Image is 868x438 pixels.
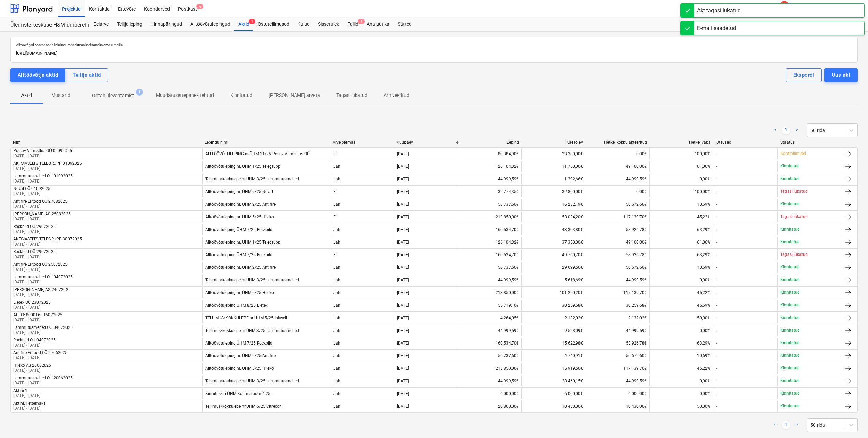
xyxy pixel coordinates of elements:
[13,406,45,411] p: [DATE] - [DATE]
[13,355,68,361] p: [DATE] - [DATE]
[521,224,585,235] div: 43 303,80€
[780,176,800,182] p: Kinnitatud
[716,164,717,169] div: -
[205,379,299,383] div: Tellimus/kokkulepe nr.ÜHM 3/25 Lammutusmehed
[13,330,73,336] p: [DATE] - [DATE]
[13,312,62,317] div: AUTO: 800016 - 15072025
[695,189,710,194] span: 100,00%
[330,287,394,298] div: Jah
[13,305,51,310] p: [DATE] - [DATE]
[716,379,717,383] div: -
[458,262,521,273] div: 56 737,60€
[397,328,409,333] div: [DATE]
[716,303,717,308] div: -
[146,17,186,31] a: Hinnapäringud
[13,166,82,172] p: [DATE] - [DATE]
[205,202,276,207] div: Alltöövõtuleping nr. ÜHM 2/25 Antifire
[330,224,394,235] div: Jah
[586,174,649,185] div: 44 999,59€
[13,376,73,380] div: Lammutusmehed OÜ 20062025
[13,178,73,184] p: [DATE] - [DATE]
[253,17,293,31] div: Ostutellimused
[13,338,56,342] div: Rockbild OÜ 04072025
[330,388,394,399] div: Jah
[330,376,394,386] div: Jah
[330,174,394,185] div: Jah
[780,365,800,371] p: Kinnitatud
[92,92,134,99] p: Ootab ülevaatamist
[330,211,394,222] div: Ei
[521,262,585,273] div: 29 699,50€
[521,211,585,222] div: 53 034,20€
[521,249,585,260] div: 49 760,70€
[697,316,710,320] span: 50,00%
[458,161,521,172] div: 126 104,32€
[65,68,108,82] button: Tellija aktid
[249,19,255,24] span: 1
[13,199,68,204] div: Antifire Eritööd OÜ 27082025
[716,189,717,194] div: -
[697,341,710,346] span: 63,29%
[330,161,394,172] div: Jah
[458,249,521,260] div: 160 534,70€
[716,227,717,232] div: -
[521,186,585,197] div: 32 800,00€
[330,300,394,311] div: Jah
[586,376,649,386] div: 44 999,59€
[13,317,62,323] p: [DATE] - [DATE]
[521,388,585,399] div: 6 000,00€
[293,17,314,31] a: Kulud
[458,338,521,349] div: 160 534,70€
[330,262,394,273] div: Jah
[234,17,253,31] div: Aktid
[521,363,585,374] div: 15 919,50€
[13,342,56,348] p: [DATE] - [DATE]
[458,350,521,361] div: 56 737,60€
[586,262,649,273] div: 50 672,60€
[397,252,409,257] div: [DATE]
[586,237,649,248] div: 49 100,00€
[458,363,521,374] div: 213 850,00€
[697,240,710,245] span: 61,06%
[13,161,82,166] div: AKTSIASELTS TELEGRUPP 01092025
[397,151,409,156] div: [DATE]
[458,287,521,298] div: 213 850,00€
[330,363,394,374] div: Jah
[697,252,710,257] span: 63,29%
[18,71,58,79] div: Alltöövõtja aktid
[205,341,273,346] div: Alltöövütuleping ÜHM 7/25 Rockbild
[16,50,852,57] p: [URL][DOMAIN_NAME]
[700,391,710,396] span: 0,00%
[205,265,276,270] div: Alltöövõtuleping nr. ÜHM 2/25 Antifire
[716,202,717,207] div: -
[521,161,585,172] div: 11 750,00€
[330,249,394,260] div: Ei
[458,376,521,386] div: 44 999,59€
[13,325,73,330] div: Lammutusmehed OÜ 04072025
[13,242,82,247] p: [DATE] - [DATE]
[113,17,146,31] a: Tellija leping
[330,275,394,286] div: Jah
[586,186,649,197] div: 0,00€
[700,177,710,181] span: 0,00%
[363,17,394,31] a: Analüütika
[330,350,394,361] div: Jah
[394,17,416,31] div: Sätted
[397,227,409,232] div: [DATE]
[13,229,56,235] p: [DATE] - [DATE]
[586,275,649,286] div: 44 999,59€
[13,224,56,229] div: Rockbild OÜ 29072025
[716,404,717,409] div: -
[586,249,649,260] div: 58 926,78€
[458,401,521,412] div: 20 860,00€
[458,174,521,185] div: 44 999,59€
[13,204,68,209] p: [DATE] - [DATE]
[458,186,521,197] div: 32 774,35€
[521,275,585,286] div: 5 618,69€
[330,148,394,159] div: Ei
[234,17,253,31] a: Aktid1
[205,164,280,169] div: Alltöövõtuleping nr. ÜHM 1/25 Telegrupp
[205,177,299,181] div: Tellimus/kokkulepe nr.ÜHM 3/25 Lammutusmehed
[186,17,234,31] div: Alltöövõtulepingud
